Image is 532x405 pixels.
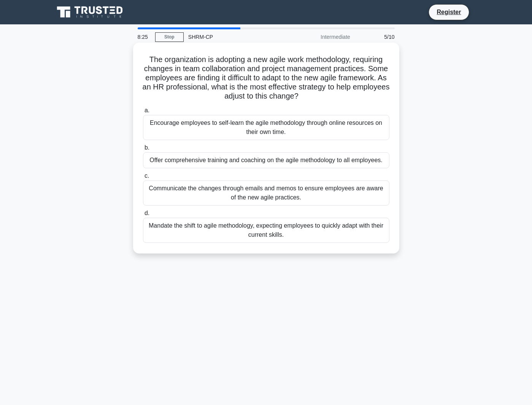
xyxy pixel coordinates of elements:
div: Encourage employees to self-learn the agile methodology through online resources on their own time. [143,115,389,140]
div: Communicate the changes through emails and memos to ensure employees are aware of the new agile p... [143,180,389,206]
div: 5/10 [355,29,399,45]
span: d. [145,210,149,216]
span: b. [145,144,149,151]
div: Mandate the shift to agile methodology, expecting employees to quickly adapt with their current s... [143,218,389,243]
div: Intermediate [288,29,355,45]
a: Register [432,7,465,17]
div: 8:25 [133,29,155,45]
span: c. [145,172,149,179]
div: SHRM-CP [184,29,288,45]
a: Stop [155,32,184,42]
span: a. [145,107,149,113]
div: Offer comprehensive training and coaching on the agile methodology to all employees. [143,152,389,168]
h5: The organization is adopting a new agile work methodology, requiring changes in team collaboratio... [142,55,390,101]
